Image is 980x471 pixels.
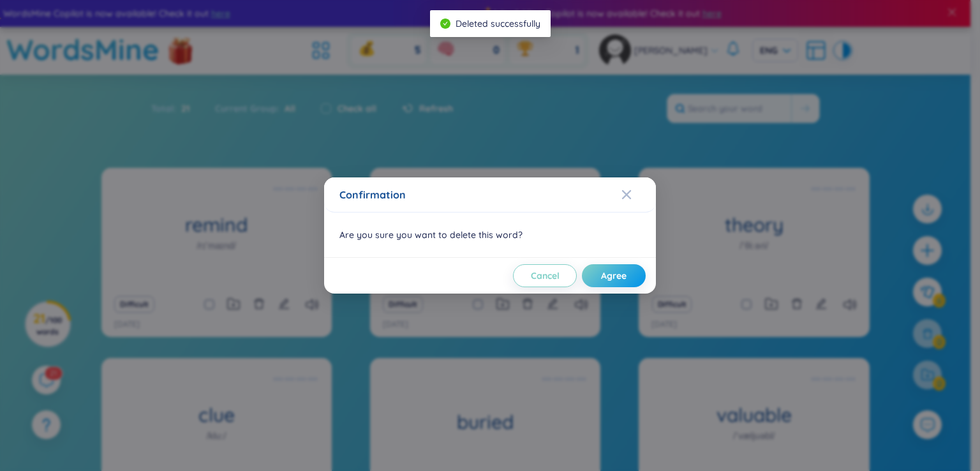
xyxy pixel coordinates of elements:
[324,213,656,257] div: Are you sure you want to delete this word?
[601,269,627,282] span: Agree
[513,264,577,287] button: Cancel
[621,177,656,212] button: Close
[440,19,450,29] span: check-circle
[531,269,560,282] span: Cancel
[582,264,646,287] button: Agree
[339,188,641,202] div: Confirmation
[456,18,540,29] span: Deleted successfully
